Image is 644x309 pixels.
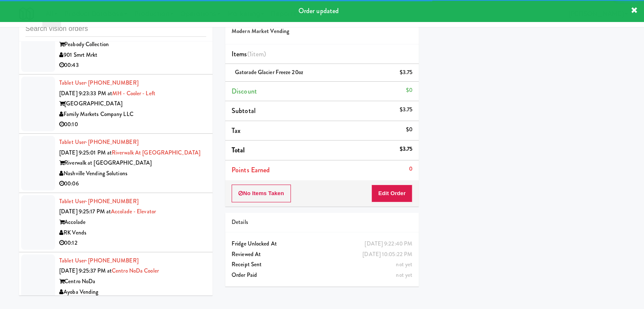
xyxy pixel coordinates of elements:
div: 00:10 [59,119,206,130]
div: 00:06 [59,179,206,189]
div: $3.75 [400,67,413,78]
div: $3.75 [400,144,413,154]
li: Tablet User· [PHONE_NUMBER][DATE] 9:25:01 PM atRiverwalk at [GEOGRAPHIC_DATA]Riverwalk at [GEOGRA... [19,134,213,193]
a: Riverwalk at [GEOGRAPHIC_DATA] [112,149,200,157]
h5: Modern Market Vending [232,28,412,35]
div: Peabody Collection [59,39,206,50]
input: Search vision orders [25,21,206,37]
span: Subtotal [232,106,256,116]
div: $0 [406,124,412,135]
div: [DATE] 10:05:22 PM [362,249,412,260]
div: 00:43 [59,60,206,71]
a: Tablet User· [PHONE_NUMBER] [59,138,138,146]
span: Discount [232,86,257,96]
div: Receipt Sent [232,259,412,270]
a: Tablet User· [PHONE_NUMBER] [59,197,138,205]
div: Nashville Vending Solutions [59,168,206,179]
div: Fridge Unlocked At [232,239,412,249]
span: Total [232,145,245,155]
span: Points Earned [232,165,270,175]
div: Details [232,217,412,228]
span: [DATE] 9:25:37 PM at [59,267,112,275]
div: 00:12 [59,238,206,248]
button: Edit Order [371,185,412,202]
span: · [PHONE_NUMBER] [86,257,138,265]
ng-pluralize: item [252,49,264,59]
div: Ayoba Vending [59,287,206,298]
div: [DATE] 9:22:40 PM [365,239,412,249]
div: Order Paid [232,270,412,281]
span: · [PHONE_NUMBER] [86,197,138,205]
div: Family Markets Company LLC [59,109,206,120]
div: 0 [409,164,412,174]
a: MH - Cooler - Left [112,89,155,97]
span: · [PHONE_NUMBER] [86,138,138,146]
a: Accolade - Elevator [111,207,156,215]
div: 901 Smrt Mrkt [59,50,206,61]
li: Tablet User· [PHONE_NUMBER][DATE] 9:23:25 PM atPeabody - CoolerPeabody Collection901 Smrt Mrkt00:43 [19,15,213,74]
div: Reviewed At [232,249,412,260]
span: Gatorade Glacier Freeze 20oz [235,68,303,76]
div: RK Vends [59,228,206,238]
a: Centro NoDa Cooler [112,267,159,275]
span: · [PHONE_NUMBER] [86,79,138,87]
span: [DATE] 9:23:33 PM at [59,89,112,97]
li: Tablet User· [PHONE_NUMBER][DATE] 9:23:33 PM atMH - Cooler - Left[GEOGRAPHIC_DATA]Family Markets ... [19,74,213,134]
span: not yet [396,271,412,279]
div: [GEOGRAPHIC_DATA] [59,99,206,109]
span: Tax [232,126,240,135]
div: $3.75 [400,105,413,115]
button: No Items Taken [232,185,291,202]
span: [DATE] 9:25:01 PM at [59,149,112,157]
span: Items [232,49,266,59]
a: Tablet User· [PHONE_NUMBER] [59,257,138,265]
li: Tablet User· [PHONE_NUMBER][DATE] 9:25:17 PM atAccolade - ElevatorAccoladeRK Vends00:12 [19,193,213,252]
div: $0 [406,85,412,96]
span: Order updated [299,6,339,16]
div: Accolade [59,217,206,228]
span: not yet [396,260,412,268]
span: [DATE] 9:25:17 PM at [59,207,111,215]
div: Centro NoDa [59,276,206,287]
a: Tablet User· [PHONE_NUMBER] [59,79,138,87]
span: (1 ) [247,49,266,59]
div: Riverwalk at [GEOGRAPHIC_DATA] [59,158,206,168]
